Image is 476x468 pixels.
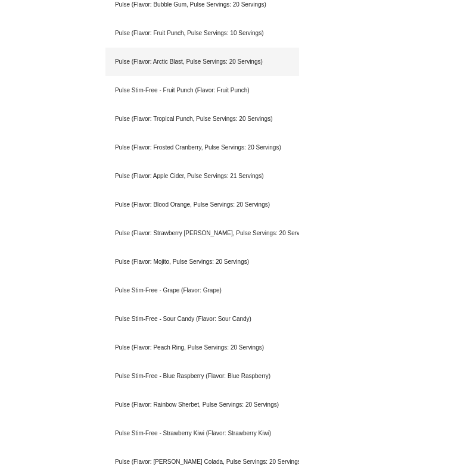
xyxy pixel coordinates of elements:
div: Pulse (Flavor: Apple Cider, Pulse Servings: 21 Servings) [105,162,299,191]
div: Pulse (Flavor: Strawberry [PERSON_NAME], Pulse Servings: 20 Servings) [105,219,299,248]
div: Pulse (Flavor: Arctic Blast, Pulse Servings: 20 Servings) [105,48,299,76]
div: Pulse (Flavor: Fruit Punch, Pulse Servings: 10 Servings) [105,19,299,48]
div: Pulse Stim-Free - Grape (Flavor: Grape) [105,276,299,305]
div: Pulse (Flavor: Tropical Punch, Pulse Servings: 20 Servings) [105,105,299,133]
div: Pulse (Flavor: Mojito, Pulse Servings: 20 Servings) [105,248,299,276]
div: Pulse Stim-Free - Strawberry Kiwi (Flavor: Strawberry Kiwi) [105,419,299,448]
div: Pulse (Flavor: Frosted Cranberry, Pulse Servings: 20 Servings) [105,133,299,162]
div: Pulse (Flavor: Blood Orange, Pulse Servings: 20 Servings) [105,191,299,219]
div: Pulse Stim-Free - Fruit Punch (Flavor: Fruit Punch) [105,76,299,105]
div: Pulse (Flavor: Peach Ring, Pulse Servings: 20 Servings) [105,333,299,362]
div: Pulse Stim-Free - Blue Raspberry (Flavor: Blue Raspberry) [105,362,299,391]
div: Pulse Stim-Free - Sour Candy (Flavor: Sour Candy) [105,305,299,333]
div: Pulse (Flavor: Rainbow Sherbet, Pulse Servings: 20 Servings) [105,391,299,419]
